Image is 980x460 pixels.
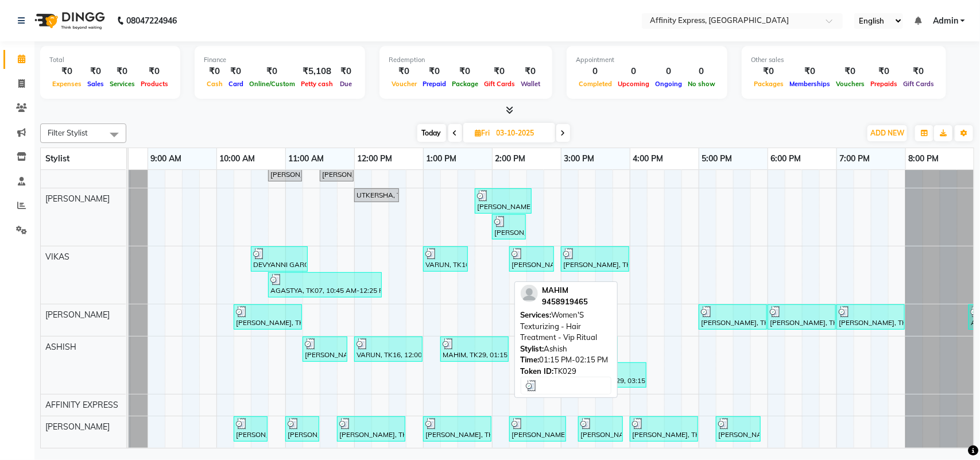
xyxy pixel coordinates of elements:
div: [PERSON_NAME], TK02, 10:15 AM-10:45 AM, Men'S Haircut - Men'S Haircut - Men'S Haircut [235,418,266,440]
div: [PERSON_NAME], TK14, 07:00 PM-08:00 PM, [PERSON_NAME] - Hair Styling - [PERSON_NAME] Styling [838,306,904,328]
div: 01:15 PM-02:15 PM [521,354,611,366]
div: ₹0 [389,65,420,78]
div: ₹0 [449,65,481,78]
span: Due [337,80,355,88]
div: ₹0 [900,65,937,78]
div: [PERSON_NAME] AFFINITY MEMBER, TK23, 05:15 PM-05:55 PM, Men'S Haircut - Men'S Haircut - Men'S Hai... [717,418,760,440]
b: 08047224946 [126,5,177,37]
span: Stylist [45,153,69,164]
input: 2025-10-03 [493,125,551,142]
span: Expenses [49,80,84,88]
div: ₹0 [481,65,518,78]
img: logo [29,5,108,37]
span: Gift Cards [900,80,937,88]
div: [PERSON_NAME], TK28, 03:00 PM-04:00 PM, [PERSON_NAME] - Hair Styling - [PERSON_NAME] Styling [562,248,628,270]
div: DEVYANNI GARG, TK11, 10:30 AM-11:20 AM, Women'S Hair - Women'S Haircut - Women'S Haircut [252,248,307,270]
span: Wallet [518,80,543,88]
div: Other sales [751,55,937,65]
a: 6:00 PM [768,150,804,167]
div: [PERSON_NAME], TK21, 02:15 PM-03:05 PM, Women'S Hair - Women'S Haircut - Women'S Haircut [510,418,565,440]
span: No show [685,80,718,88]
span: [PERSON_NAME] [45,194,110,204]
div: MAHIM, TK29, 01:15 PM-02:15 PM, Women'S Texturizing - Hair Treatment - Vip Ritual [441,338,508,360]
div: 0 [615,65,652,78]
span: Fri [472,129,493,137]
a: 5:00 PM [699,150,735,167]
span: Package [449,80,481,88]
span: Petty cash [298,80,336,88]
div: ₹0 [420,65,449,78]
a: 7:00 PM [837,150,873,167]
span: MAHIM [543,285,569,295]
span: VIKAS [45,252,69,262]
span: [PERSON_NAME] [45,422,110,432]
a: 8:00 PM [906,150,942,167]
span: Admin [933,15,958,27]
span: Services: [521,310,552,319]
span: Ongoing [652,80,685,88]
div: ₹0 [204,65,226,78]
span: Today [417,124,446,142]
span: Token ID: [521,366,554,376]
div: ₹0 [787,65,833,78]
span: Online/Custom [246,80,298,88]
div: Finance [204,55,356,65]
div: [PERSON_NAME], TK14, 06:00 PM-07:00 PM, Bleach - Skin Consultation - D-Tan [769,306,835,328]
div: 0 [576,65,615,78]
div: VARUN, TK16, 12:00 PM-01:00 PM, Waxing - Skin Consultation - Upperlip Wax [355,338,421,360]
span: Vouchers [833,80,867,88]
div: 0 [652,65,685,78]
a: 11:00 AM [286,150,327,167]
span: Stylist: [521,344,544,353]
div: AGASTYA, TK07, 10:45 AM-12:25 PM, [PERSON_NAME] - Hair Styling - [PERSON_NAME] Styling,Men'S Hair... [269,274,381,296]
div: ₹0 [107,65,138,78]
span: Products [138,80,171,88]
div: 0 [685,65,718,78]
span: ASHISH [45,342,76,352]
a: 9:00 AM [148,150,185,167]
div: [PERSON_NAME], TK03, 11:15 AM-11:55 AM, Women'S Hair - Women'S Haircut - Women'S Haircut [304,338,346,360]
div: ₹0 [833,65,867,78]
span: AFFINITY EXPRESS [45,400,118,410]
div: ₹0 [49,65,84,78]
div: Total [49,55,171,65]
div: ₹0 [226,65,246,78]
div: Redemption [389,55,543,65]
div: ₹0 [246,65,298,78]
div: [PERSON_NAME], TK05, 11:30 AM-12:00 PM, [PERSON_NAME] - Hair Styling - [PERSON_NAME] Styling [321,169,353,180]
div: ₹5,108 [298,65,336,78]
div: [PERSON_NAME], TK14, 05:00 PM-06:00 PM, Skin - Skin Consultation - Cleanup-2 Steps [700,306,766,328]
span: Time: [521,355,540,364]
div: [PERSON_NAME], TK28, 02:15 PM-02:55 PM, Men'S Haircut - Men'S Haircut - Men'S Haircut [510,248,553,270]
a: 1:00 PM [424,150,460,167]
a: 2:00 PM [493,150,529,167]
div: ₹0 [336,65,356,78]
div: ₹0 [518,65,543,78]
span: Card [226,80,246,88]
span: ADD NEW [870,129,904,137]
span: Filter Stylist [48,128,88,137]
div: [PERSON_NAME], TK17, 01:00 PM-02:00 PM, Women'S Hair - Women'S Haircut - Hair Wash [424,418,490,440]
a: 3:00 PM [561,150,598,167]
div: UTKERSHA, TK25, 12:00 PM-12:40 PM, Men'S Haircut - Men'S Haircut - Men'S Haircut [355,190,398,200]
div: VARUN, TK16, 01:00 PM-01:40 PM, Men'S Haircut - Men'S Haircut - Men'S Haircut [424,248,467,270]
span: Memberships [787,80,833,88]
div: Ashish [521,343,611,355]
span: Completed [576,80,615,88]
div: ₹0 [751,65,787,78]
span: Prepaid [420,80,449,88]
div: [PERSON_NAME], TK05, 10:45 AM-11:15 AM, Men'S Haircut - Men'S Haircut - Men'S Haircut [269,169,301,180]
div: TK029 [521,366,611,377]
div: [PERSON_NAME], TK13, 10:15 AM-11:15 AM, [PERSON_NAME] - Hair Styling - [PERSON_NAME] Styling [235,306,301,328]
a: 12:00 PM [355,150,396,167]
span: Women'S Texturizing - Hair Treatment - Vip Ritual [521,310,598,342]
a: 4:00 PM [630,150,667,167]
div: ₹0 [867,65,900,78]
a: 10:00 AM [217,150,258,167]
span: [PERSON_NAME] [45,310,110,320]
span: Sales [84,80,107,88]
div: [PERSON_NAME], TK02, 11:00 AM-11:30 AM, [PERSON_NAME] - Hair Styling - [PERSON_NAME] Styling [286,418,318,440]
span: Packages [751,80,787,88]
div: 9458919465 [543,296,588,308]
span: Services [107,80,138,88]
